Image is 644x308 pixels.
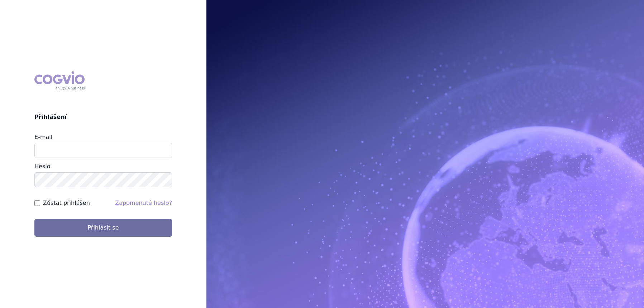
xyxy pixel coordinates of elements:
[34,134,52,140] label: E-mail
[34,113,172,121] h2: Přihlášení
[43,199,90,207] label: Zůstat přihlášen
[34,219,172,237] button: Přihlásit se
[115,199,172,206] a: Zapomenuté heslo?
[34,163,50,170] label: Heslo
[34,71,85,90] div: COGVIO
